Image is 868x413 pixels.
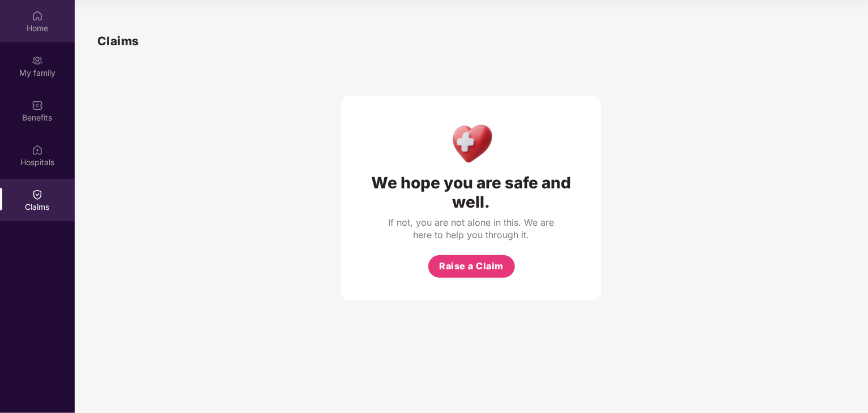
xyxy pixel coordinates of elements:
img: Health Care [447,118,496,167]
h1: Claims [97,32,139,50]
div: We hope you are safe and well. [364,173,579,212]
div: If not, you are not alone in this. We are here to help you through it. [386,216,556,241]
img: svg+xml;base64,PHN2ZyBpZD0iSG9zcGl0YWxzIiB4bWxucz0iaHR0cDovL3d3dy53My5vcmcvMjAwMC9zdmciIHdpZHRoPS... [32,144,43,156]
span: Raise a Claim [439,259,504,273]
img: svg+xml;base64,PHN2ZyBpZD0iQmVuZWZpdHMiIHhtbG5zPSJodHRwOi8vd3d3LnczLm9yZy8yMDAwL3N2ZyIgd2lkdGg9Ij... [32,100,43,111]
button: Raise a Claim [428,255,515,278]
img: svg+xml;base64,PHN2ZyB3aWR0aD0iMjAiIGhlaWdodD0iMjAiIHZpZXdCb3g9IjAgMCAyMCAyMCIgZmlsbD0ibm9uZSIgeG... [32,55,43,66]
img: svg+xml;base64,PHN2ZyBpZD0iSG9tZSIgeG1sbnM9Imh0dHA6Ly93d3cudzMub3JnLzIwMDAvc3ZnIiB3aWR0aD0iMjAiIG... [32,10,43,21]
img: svg+xml;base64,PHN2ZyBpZD0iQ2xhaW0iIHhtbG5zPSJodHRwOi8vd3d3LnczLm9yZy8yMDAwL3N2ZyIgd2lkdGg9IjIwIi... [32,189,43,200]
